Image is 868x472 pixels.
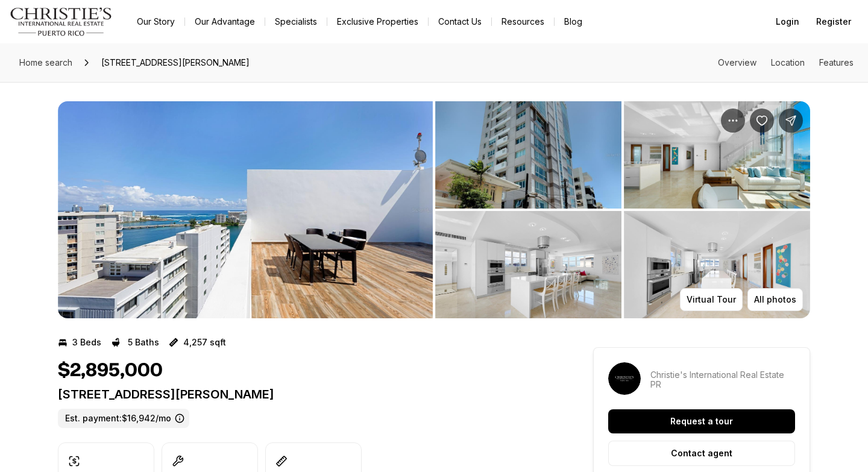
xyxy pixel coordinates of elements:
button: Login [769,10,807,34]
a: Our Story [127,13,184,30]
a: Resources [492,13,554,30]
span: Home search [19,57,72,68]
button: Contact Us [429,13,491,30]
li: 2 of 6 [435,101,810,318]
button: 5 Baths [111,333,159,352]
img: logo [10,7,113,36]
span: [STREET_ADDRESS][PERSON_NAME] [96,53,254,72]
p: Virtual Tour [687,295,736,304]
li: 1 of 6 [58,101,433,318]
label: Est. payment: $16,942/mo [58,409,189,428]
h1: $2,895,000 [58,359,163,382]
button: View image gallery [624,101,810,209]
a: Exclusive Properties [327,13,428,30]
p: All photos [754,295,796,304]
button: Share Property: 558 CUEVILLAS ST #PH1201 [779,109,803,133]
nav: Page section menu [718,58,854,68]
p: 3 Beds [72,338,101,347]
button: All photos [747,288,803,311]
p: Christie's International Real Estate PR [650,370,795,389]
a: Skip to: Location [771,57,805,68]
a: Blog [555,13,592,30]
p: 5 Baths [128,338,159,347]
button: Register [809,10,858,34]
p: [STREET_ADDRESS][PERSON_NAME] [58,387,550,401]
button: View image gallery [624,211,810,318]
a: Specialists [265,13,327,30]
button: Property options [721,109,745,133]
p: Request a tour [670,417,733,426]
div: Listing Photos [58,101,810,318]
span: Register [816,17,851,27]
button: View image gallery [58,101,433,318]
button: Request a tour [608,409,795,433]
button: View image gallery [435,211,621,318]
button: Virtual Tour [680,288,743,311]
a: Skip to: Overview [718,57,756,68]
a: Skip to: Features [819,57,854,68]
span: Login [776,17,799,27]
a: Our Advantage [185,13,265,30]
a: Home search [14,53,77,72]
p: 4,257 sqft [183,338,226,347]
button: View image gallery [435,101,621,209]
p: Contact agent [671,448,732,458]
button: Save Property: 558 CUEVILLAS ST #PH1201 [750,109,774,133]
button: Contact agent [608,441,795,466]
